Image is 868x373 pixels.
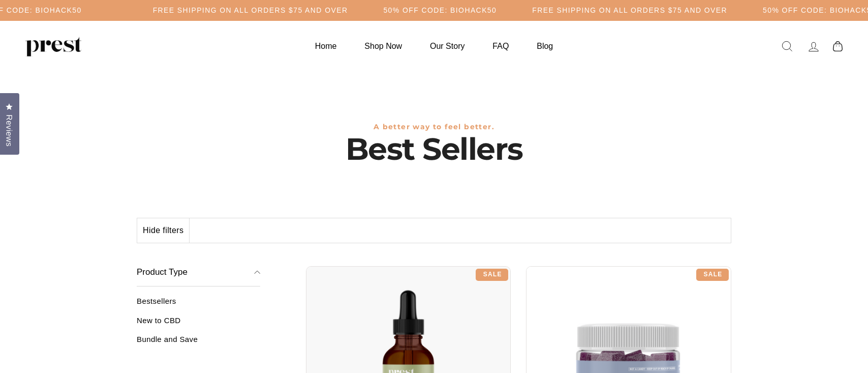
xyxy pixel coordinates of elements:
[302,36,350,56] a: Home
[532,6,727,15] h5: Free Shipping on all orders $75 and over
[3,114,16,147] span: Reviews
[480,36,521,56] a: FAQ
[137,316,260,333] a: New to CBD
[153,6,348,15] h5: Free Shipping on all orders $75 and over
[137,131,731,167] h1: Best Sellers
[137,259,260,287] button: Product Type
[476,269,508,281] div: Sale
[25,36,81,56] img: PREST ORGANICS
[137,218,190,243] button: Hide filters
[137,297,260,313] a: Bestsellers
[417,36,477,56] a: Our Story
[302,36,566,56] ul: Primary
[352,36,415,56] a: Shop Now
[137,123,731,131] h3: A better way to feel better.
[696,269,729,281] div: Sale
[524,36,566,56] a: Blog
[137,335,260,352] a: Bundle and Save
[383,6,497,15] h5: 50% OFF CODE: BIOHACK50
